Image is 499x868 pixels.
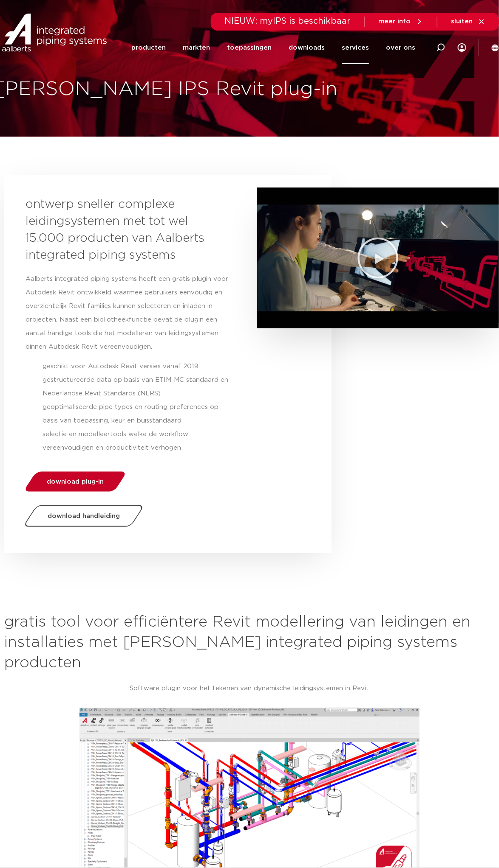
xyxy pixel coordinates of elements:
div: Software plugin voor het tekenen van dynamische leidingsystemen in Revit [4,682,495,696]
a: downloads [289,31,325,64]
p: Aalberts integrated piping systems heeft een gratis plugin voor Autodesk Revit ontwikkeld waarmee... [26,272,234,354]
span: sluiten [451,18,473,25]
span: meer info [378,18,411,25]
div: Video afspelen [357,237,399,279]
a: download handleiding [23,505,145,527]
span: NIEUW: myIPS is beschikbaar [224,17,351,25]
span: download handleiding [48,513,120,519]
a: toepassingen [227,31,272,64]
a: services [342,31,369,64]
a: download plug-in [23,472,128,492]
span: download plug-in [47,479,104,485]
a: over ons [386,31,415,64]
nav: Menu [131,31,415,64]
a: markten [183,31,210,64]
a: meer info [378,18,423,25]
a: producten [131,31,166,64]
li: geoptimaliseerde pipe types en routing preferences op basis van toepassing, keur en buisstandaard [43,400,234,428]
li: geschikt voor Autodesk Revit versies vanaf 2019 [43,360,234,373]
a: sluiten [451,18,485,25]
li: selectie en modelleertools welke de workflow vereenvoudigen en productiviteit verhogen [43,428,234,455]
li: gestructureerde data op basis van ETIM-MC standaard en Nederlandse Revit Standards (NLRS) [43,373,234,400]
h3: ontwerp sneller complexe leidingsystemen met tot wel 15.000 producten van Aalberts integrated pip... [26,196,213,264]
h2: gratis tool voor efficiëntere Revit modellering van leidingen en installaties met [PERSON_NAME] i... [4,613,495,674]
